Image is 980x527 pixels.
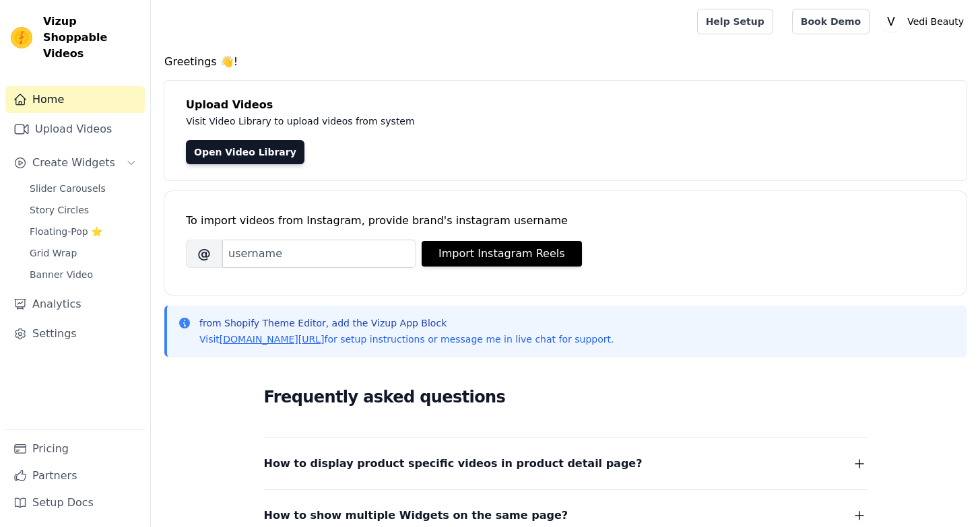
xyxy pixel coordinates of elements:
a: Partners [5,462,145,489]
input: username [222,240,416,268]
a: Settings [5,320,145,347]
h2: Frequently asked questions [264,384,868,411]
span: How to display product specific videos in product detail page? [264,454,643,473]
span: Story Circles [30,203,89,217]
span: How to show multiple Widgets on the same page? [264,506,568,525]
a: Grid Wrap [22,244,145,262]
a: Upload Videos [5,116,145,143]
a: Story Circles [22,201,145,219]
a: Home [5,86,145,113]
span: Grid Wrap [30,246,77,260]
h4: Upload Videos [186,97,945,113]
button: Create Widgets [5,149,145,176]
h4: Greetings 👋! [164,54,967,70]
span: Create Widgets [32,155,115,171]
a: Floating-Pop ⭐ [22,222,145,241]
text: V [887,15,895,28]
a: Slider Carousels [22,179,145,198]
span: Banner Video [30,268,93,281]
a: Open Video Library [186,140,304,164]
p: Visit Video Library to upload videos from system [186,113,789,129]
button: How to show multiple Widgets on the same page? [264,506,868,525]
a: Help Setup [697,9,773,34]
p: Vedi Beauty [902,9,969,34]
span: Floating-Pop ⭐ [30,225,102,238]
a: [DOMAIN_NAME][URL] [220,334,325,345]
a: Book Demo [792,9,870,34]
div: To import videos from Instagram, provide brand's instagram username [186,213,945,229]
button: V Vedi Beauty [880,9,969,34]
button: Import Instagram Reels [422,241,582,267]
span: Slider Carousels [30,182,106,195]
button: How to display product specific videos in product detail page? [264,454,868,473]
p: from Shopify Theme Editor, add the Vizup App Block [199,316,614,330]
p: Visit for setup instructions or message me in live chat for support. [199,332,614,346]
a: Pricing [5,435,145,462]
span: Vizup Shoppable Videos [43,13,139,62]
span: @ [186,240,222,268]
a: Analytics [5,291,145,318]
a: Banner Video [22,265,145,284]
img: Vizup [11,27,32,48]
a: Setup Docs [5,489,145,516]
